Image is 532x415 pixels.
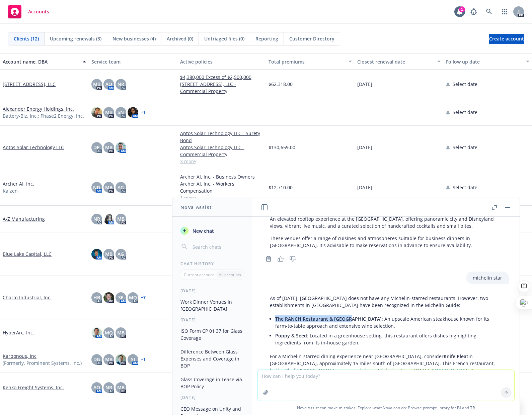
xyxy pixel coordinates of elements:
img: photo [91,327,102,338]
span: [DATE] [357,144,372,151]
span: ND [93,184,100,191]
a: 1 more [180,194,263,201]
span: MB [105,144,112,151]
span: Customer Directory [289,35,334,42]
span: [DATE] [357,184,372,191]
a: HyperArc, Inc. [3,329,34,336]
a: + 1 [141,357,146,361]
button: New chat [178,225,247,237]
a: Karbonous, Inc [3,352,36,359]
span: Reporting [255,35,278,42]
div: Follow up date [446,58,522,65]
div: [DATE] [172,395,252,400]
button: Work Dinner Venues in [GEOGRAPHIC_DATA] [178,296,247,314]
span: $130,659.00 [269,144,295,151]
span: MB [105,109,112,116]
span: MB [93,81,100,88]
span: - [269,109,270,116]
span: MB [105,250,112,257]
span: NR [93,215,100,222]
div: Closest renewal date [357,58,433,65]
span: Archived (0) [167,35,193,42]
svg: Copy to clipboard [265,256,272,262]
span: AO [105,81,112,88]
a: Alexander Energy Holdings, Inc. [3,105,74,112]
a: Blue Lake Capital, LLC [3,250,52,257]
span: Battery-Biz, Inc.; Phase2 Energy, Inc. [3,112,84,119]
h1: Nova Assist [180,204,212,211]
span: AG [118,184,124,191]
a: TR [470,405,475,411]
span: AO [93,384,100,391]
div: [DATE] [172,288,252,294]
button: Total premiums [266,54,355,70]
img: photo [116,142,126,153]
span: $62,318.00 [269,81,293,88]
span: NR [118,81,124,88]
a: + 7 [141,296,146,300]
span: NR [105,384,112,391]
a: 3 more [180,158,263,165]
button: Service team [89,54,177,70]
a: Archer AI, Inc. [3,180,34,187]
a: Report a Bug [467,5,480,18]
a: Kenko Freight Systems, Inc. [3,384,64,391]
a: [STREET_ADDRESS], LLC - Commercial Property [180,81,263,95]
span: SJ [131,356,135,363]
span: Accounts [28,9,49,14]
span: MB [117,329,125,336]
span: Kaizen [3,187,18,194]
p: These venues offer a range of cuisines and atmospheres suitable for business dinners in [GEOGRAPH... [270,235,502,249]
button: Glass Coverage in Lease via BOP Policy [178,374,247,392]
input: Search chats [191,242,244,251]
a: Archer AI, Inc. - Workers' Compensation [180,180,263,194]
span: Nova Assist can make mistakes. Explore what Nova can do: Browse prompt library for and [255,401,517,415]
button: Closest renewal date [355,54,443,70]
span: AG [118,250,124,257]
button: Active policies [177,54,266,70]
span: MQ [129,294,137,301]
a: Aptos Solar Technology LLC - Commercial Property [180,144,263,158]
div: Active policies [180,58,263,65]
a: Aptos Solar Technology LLC - Surety Bond [180,130,263,144]
span: MQ [105,329,113,336]
a: Charm Industrial, Inc. [3,294,52,301]
span: $12,710.00 [269,184,293,191]
span: (Formerly, Prominent Systems, Inc.) [3,359,82,367]
span: SN [118,109,124,116]
div: 1 [459,6,465,12]
span: HB [93,294,100,301]
img: photo [103,214,114,224]
span: MB [105,184,112,191]
p: As of [DATE], [GEOGRAPHIC_DATA] does not have any Michelin-starred restaurants. However, two esta... [270,295,502,309]
p: : Located in a greenhouse setting, this restaurant offers dishes highlighting ingredients from it... [275,332,502,346]
span: Knife Pleat [444,353,468,359]
span: Select date [453,81,477,88]
img: photo [128,107,138,118]
div: Service team [91,58,175,65]
span: Create account [489,32,524,45]
span: [DATE] [357,81,372,88]
p: michelin star [473,274,502,281]
button: ISO Form CP 01 37 for Glass Coverage [178,325,247,343]
span: MB [117,384,125,391]
a: $4,380,000 Excess of $2,500,000 [180,74,263,81]
a: + 1 [141,110,146,114]
a: Archer AI, Inc. - Business Owners [180,173,263,180]
button: Difference Between Glass Expenses and Coverage in BOP [178,346,247,371]
span: - [180,109,182,116]
span: DP [93,144,100,151]
span: Untriaged files (0) [204,35,244,42]
span: - [357,109,359,116]
span: Select date [453,109,477,116]
p: For a Michelin-starred dining experience near [GEOGRAPHIC_DATA], consider in [GEOGRAPHIC_DATA], a... [270,353,502,374]
a: Search [482,5,496,18]
span: DG [93,356,100,363]
p: Current account [184,272,214,278]
a: A-Z Manufacturing [3,215,45,222]
div: Total premiums [269,58,345,65]
a: BI [457,405,461,411]
p: All accounts [219,272,241,278]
